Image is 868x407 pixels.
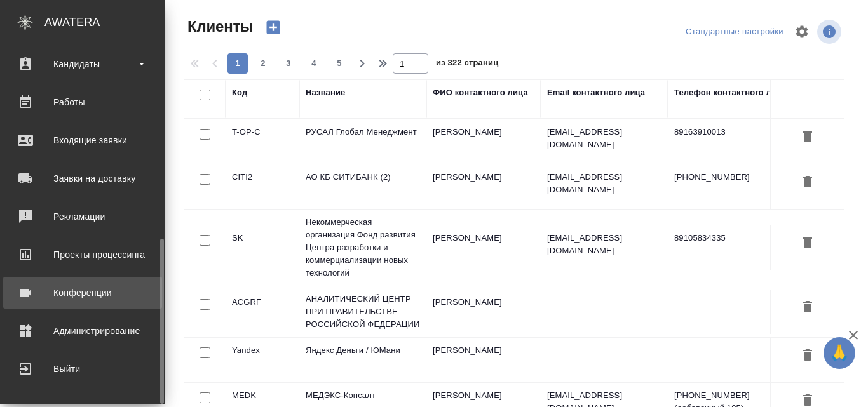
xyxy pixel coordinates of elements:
a: Заявки на доставку [3,163,162,194]
p: [EMAIL_ADDRESS][DOMAIN_NAME] [547,232,661,257]
td: Некоммерческая организация Фонд развития Центра разработки и коммерциализации новых технологий [299,210,426,286]
td: Yandex [226,338,299,382]
td: РУСАЛ Глобал Менеджмент [299,119,426,164]
a: Конференции [3,277,162,309]
button: Удалить [797,171,818,194]
span: 3 [278,57,299,70]
a: Выйти [3,353,162,385]
button: Создать [258,17,288,38]
p: [PHONE_NUMBER] [674,171,789,183]
td: АНАЛИТИЧЕСКИЙ ЦЕНТР ПРИ ПРАВИТЕЛЬСТВЕ РОССИЙСКОЙ ФЕДЕРАЦИИ [299,286,426,337]
a: Проекты процессинга [3,239,162,270]
p: 89163910013 [674,126,789,138]
button: 4 [304,53,324,74]
td: Яндекс Деньги / ЮМани [299,338,426,382]
span: 🙏 [829,340,850,366]
td: [PERSON_NAME] [426,225,541,270]
div: Заявки на доставку [10,169,156,188]
span: 2 [253,57,273,70]
td: ACGRF [226,290,299,334]
button: 5 [329,53,349,74]
button: Удалить [797,126,818,149]
div: ФИО контактного лица [433,86,528,99]
span: 5 [329,57,349,70]
div: Название [306,86,345,99]
p: 89105834335 [674,232,789,244]
div: Выйти [10,359,156,378]
p: [EMAIL_ADDRESS][DOMAIN_NAME] [547,126,661,151]
td: [PERSON_NAME] [426,338,541,382]
div: Входящие заявки [10,131,156,150]
span: 4 [304,57,324,70]
td: SK [226,225,299,270]
td: T-OP-C [226,119,299,164]
td: [PERSON_NAME] [426,290,541,334]
span: из 322 страниц [436,55,498,74]
div: Рекламации [10,207,156,226]
span: Клиенты [184,17,253,37]
button: Удалить [797,344,818,368]
a: Рекламации [3,201,162,232]
div: Email контактного лица [547,86,645,99]
td: CITI2 [226,164,299,209]
a: Администрирование [3,315,162,347]
div: Кандидаты [10,55,156,74]
p: [EMAIL_ADDRESS][DOMAIN_NAME] [547,171,661,196]
a: Работы [3,86,162,118]
td: [PERSON_NAME] [426,119,541,164]
div: AWATERA [44,10,165,35]
button: Удалить [797,232,818,255]
td: [PERSON_NAME] [426,164,541,209]
div: Конференции [10,283,156,302]
div: split button [682,22,787,42]
td: АО КБ СИТИБАНК (2) [299,164,426,209]
div: Код [232,86,247,99]
button: 3 [278,53,299,74]
a: Входящие заявки [3,124,162,156]
button: Удалить [797,296,818,319]
div: Телефон контактного лица [674,86,787,99]
div: Администрирование [10,321,156,340]
button: 🙏 [824,337,855,369]
div: Работы [10,93,156,112]
div: Проекты процессинга [10,245,156,264]
button: 2 [253,53,273,74]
